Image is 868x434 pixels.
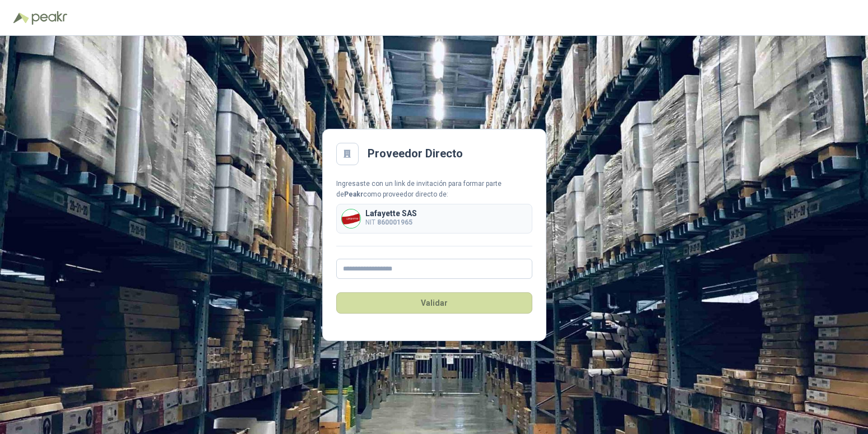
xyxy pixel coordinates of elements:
[336,179,532,200] div: Ingresaste con un link de invitación para formar parte de como proveedor directo de:
[344,190,363,198] b: Peakr
[365,209,417,217] p: Lafayette SAS
[368,145,463,162] h2: Proveedor Directo
[342,209,360,228] img: Company Logo
[13,12,29,24] img: Logo
[365,217,417,228] p: NIT
[336,292,532,314] button: Validar
[377,218,412,226] b: 860001965
[31,11,67,25] img: Peakr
